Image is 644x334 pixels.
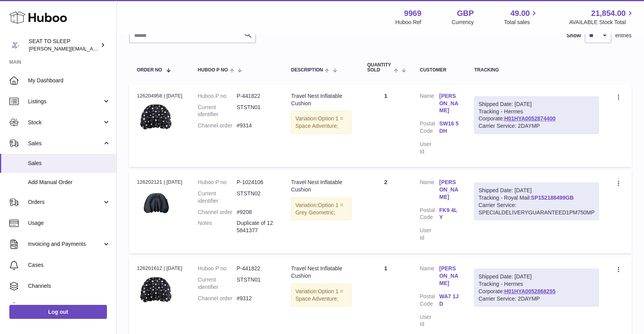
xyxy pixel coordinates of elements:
[420,265,439,289] dt: Name
[531,195,574,201] a: SP152188499GB
[198,209,237,216] dt: Channel order
[291,68,323,73] span: Description
[291,179,352,193] div: Travel Nest Inflatable Cushion
[478,295,595,303] div: Carrier Service: 2DAYMP
[504,288,556,294] a: H01HYA0052868255
[420,120,439,137] dt: Postal Code
[567,32,581,39] label: Show
[198,92,237,100] dt: Huboo P no
[28,119,102,126] span: Stock
[9,39,21,51] img: amy@seattosleep.co.uk
[137,92,182,99] div: 126204958 | [DATE]
[237,179,276,186] dd: P-1024106
[28,282,110,290] span: Channels
[295,115,343,129] span: Option 1 = Space Adventure;
[420,207,439,223] dt: Postal Code
[28,219,110,227] span: Usage
[28,179,110,186] span: Add Manual Order
[237,104,276,118] dd: STSTN01
[28,77,110,84] span: My Dashboard
[237,122,276,129] dd: #9314
[237,295,276,302] dd: #9312
[420,92,439,117] dt: Name
[291,111,352,134] div: Variation:
[28,98,102,105] span: Listings
[474,183,599,221] div: Tracking - Royal Mail:
[359,85,412,167] td: 1
[439,207,458,221] a: FK9 4LY
[137,102,176,134] img: 99691734033867.jpeg
[291,92,352,107] div: Travel Nest Inflatable Cushion
[198,179,237,186] dt: Huboo P no
[504,8,539,26] a: 49.00 Total sales
[615,32,632,39] span: entries
[359,171,412,253] td: 2
[198,276,237,291] dt: Current identifier
[404,8,422,19] strong: 9969
[28,198,102,206] span: Orders
[478,202,595,216] div: Carrier Service: SPECIALDELIVERYGUARANTEED1PM750MP
[367,63,392,73] span: Quantity Sold
[504,19,539,26] span: Total sales
[478,101,595,108] div: Shipped Date: [DATE]
[420,227,439,242] dt: User Id
[28,140,102,147] span: Sales
[198,190,237,205] dt: Current identifier
[137,188,176,218] img: 99691734033825.jpeg
[198,122,237,129] dt: Channel order
[28,160,110,167] span: Sales
[291,197,352,221] div: Variation:
[457,8,474,19] strong: GBP
[28,261,110,269] span: Cases
[237,219,276,234] p: Duplicate of 125841377
[291,265,352,280] div: Travel Nest Inflatable Cushion
[439,92,458,115] a: [PERSON_NAME]
[478,187,595,194] div: Shipped Date: [DATE]
[198,265,237,272] dt: Huboo P no
[198,219,237,234] dt: Notes
[237,92,276,100] dd: P-441822
[420,179,439,203] dt: Name
[452,19,474,26] div: Currency
[569,19,635,26] span: AVAILABLE Stock Total
[137,68,162,73] span: Order No
[137,265,182,272] div: 126201612 | [DATE]
[137,179,182,186] div: 126202121 | [DATE]
[420,313,439,328] dt: User Id
[237,265,276,272] dd: P-441822
[237,276,276,291] dd: STSTN01
[439,179,458,201] a: [PERSON_NAME]
[28,240,102,248] span: Invoicing and Payments
[478,273,595,280] div: Shipped Date: [DATE]
[198,104,237,118] dt: Current identifier
[237,209,276,216] dd: #9208
[591,8,626,19] span: 21,854.00
[510,8,530,19] span: 49.00
[198,68,228,73] span: Huboo P no
[478,122,595,130] div: Carrier Service: 2DAYMP
[420,141,439,155] dt: User Id
[439,120,458,135] a: SW16 5DH
[29,38,99,52] div: SEAT TO SLEEP
[474,269,599,307] div: Tracking - Hermes Corporate:
[395,19,422,26] div: Huboo Ref
[474,96,599,134] div: Tracking - Hermes Corporate:
[420,68,458,73] div: Customer
[29,45,156,52] span: [PERSON_NAME][EMAIL_ADDRESS][DOMAIN_NAME]
[137,275,176,307] img: 99691734033867.jpeg
[569,8,635,26] a: 21,854.00 AVAILABLE Stock Total
[291,284,352,307] div: Variation:
[439,293,458,308] a: WA7 1JD
[295,288,343,302] span: Option 1 = Space Adventure;
[439,265,458,287] a: [PERSON_NAME]
[295,202,343,216] span: Option 1 = Grey Geometric;
[420,293,439,310] dt: Postal Code
[474,68,599,73] div: Tracking
[198,295,237,302] dt: Channel order
[9,305,107,319] a: Log out
[504,115,556,122] a: H01HYA0052874400
[237,190,276,205] dd: STSTN02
